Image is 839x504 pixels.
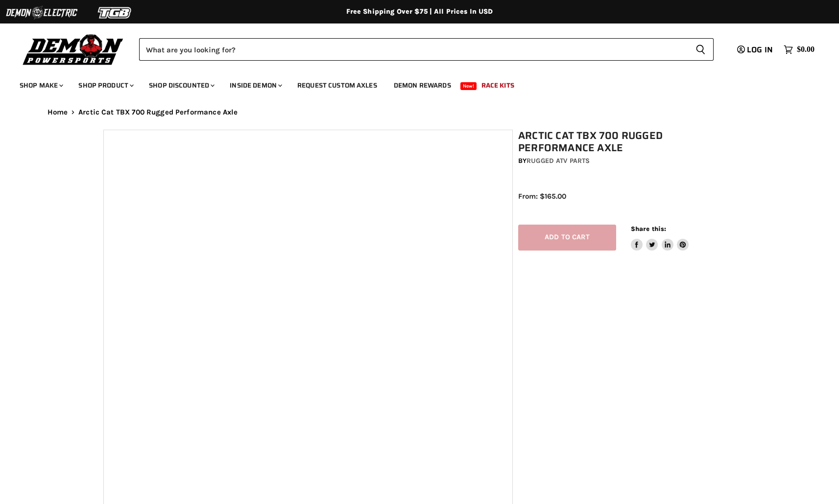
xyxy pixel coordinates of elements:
[386,75,458,95] a: Demon Rewards
[518,192,566,201] span: From: $165.00
[460,82,477,90] span: New!
[527,157,590,165] a: Rugged ATV Parts
[222,75,288,95] a: Inside Demon
[142,75,220,95] a: Shop Discounted
[5,3,78,22] img: Demon Electric Logo 2
[631,225,666,232] span: Share this:
[518,130,742,154] h1: Arctic Cat TBX 700 Rugged Performance Axle
[139,38,714,61] form: Product
[747,44,773,56] span: Log in
[71,75,140,95] a: Shop Product
[518,156,742,166] div: by
[28,7,812,16] div: Free Shipping Over $75 | All Prices In USD
[12,75,69,95] a: Shop Make
[779,43,819,57] a: $0.00
[688,38,714,61] button: Search
[28,108,812,116] nav: Breadcrumbs
[290,75,384,95] a: Request Custom Axles
[48,108,68,116] a: Home
[733,46,779,54] a: Log in
[20,32,127,67] img: Demon Powersports
[78,108,238,116] span: Arctic Cat TBX 700 Rugged Performance Axle
[797,45,815,54] span: $0.00
[139,38,688,61] input: Search
[631,225,689,251] aside: Share this:
[474,75,522,95] a: Race Kits
[78,3,152,22] img: TGB Logo 2
[12,71,812,95] ul: Main menu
